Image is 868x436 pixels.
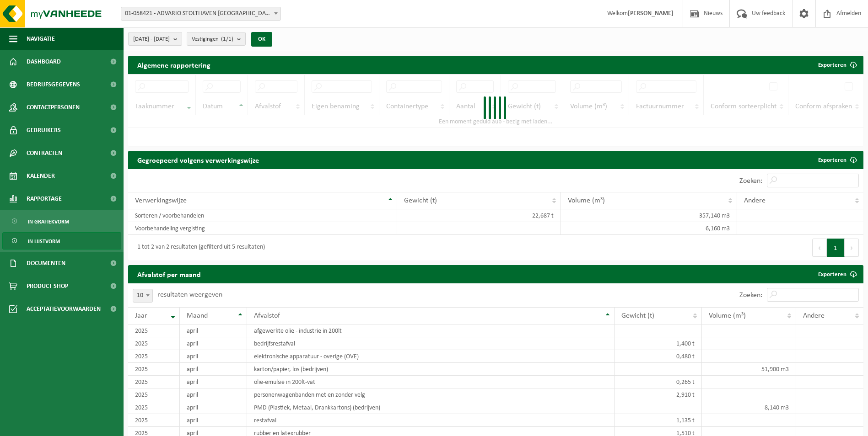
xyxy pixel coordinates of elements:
button: 1 [827,239,845,257]
span: Gebruikers [27,119,61,142]
td: april [180,388,247,401]
td: 2025 [128,324,180,337]
td: 357,140 m3 [561,209,738,222]
a: Exporteren [811,151,863,169]
td: april [180,337,247,350]
h2: Afvalstof per maand [128,265,210,283]
button: Previous [812,239,827,257]
span: Product Shop [27,275,68,298]
span: Andere [803,312,825,319]
td: personenwagenbanden met en zonder velg [247,388,615,401]
td: restafval [247,414,615,427]
h2: Algemene rapportering [128,56,220,74]
td: 1,135 t [615,414,702,427]
td: 2025 [128,337,180,350]
td: 6,160 m3 [561,222,738,235]
span: Gewicht (t) [404,197,437,204]
label: Zoeken: [739,292,762,299]
td: april [180,401,247,414]
td: april [180,363,247,376]
a: Exporteren [811,265,863,283]
button: Exporteren [811,56,863,74]
td: 2025 [128,363,180,376]
strong: [PERSON_NAME] [628,10,674,17]
span: In grafiekvorm [28,213,69,230]
td: april [180,324,247,337]
span: Contactpersonen [27,96,80,119]
td: 8,140 m3 [702,401,796,414]
td: 2025 [128,350,180,363]
span: Rapportage [27,187,62,210]
span: 10 [133,289,152,302]
td: Sorteren / voorbehandelen [128,209,397,222]
span: 10 [133,289,153,303]
span: Volume (m³) [709,312,746,319]
td: Voorbehandeling vergisting [128,222,397,235]
td: karton/papier, los (bedrijven) [247,363,615,376]
button: Next [845,239,859,257]
span: Navigatie [27,27,55,50]
td: bedrijfsrestafval [247,337,615,350]
span: Bedrijfsgegevens [27,73,80,96]
span: Documenten [27,252,65,275]
span: Contracten [27,142,62,165]
span: Jaar [135,312,147,319]
span: Dashboard [27,50,61,73]
a: In lijstvorm [2,232,121,250]
td: olie-emulsie in 200lt-vat [247,376,615,388]
label: resultaten weergeven [157,291,222,298]
td: 0,480 t [615,350,702,363]
button: Vestigingen(1/1) [187,32,246,46]
span: Andere [744,197,766,204]
td: afgewerkte olie - industrie in 200lt [247,324,615,337]
span: Vestigingen [192,32,233,46]
td: april [180,350,247,363]
count: (1/1) [221,36,233,42]
td: 2025 [128,376,180,388]
span: In lijstvorm [28,233,60,250]
td: april [180,414,247,427]
td: 2025 [128,414,180,427]
label: Zoeken: [739,177,762,185]
td: 0,265 t [615,376,702,388]
td: elektronische apparatuur - overige (OVE) [247,350,615,363]
td: 1,400 t [615,337,702,350]
span: 01-058421 - ADVARIO STOLTHAVEN ANTWERPEN NV - ANTWERPEN [121,7,280,20]
span: 01-058421 - ADVARIO STOLTHAVEN ANTWERPEN NV - ANTWERPEN [121,7,281,21]
td: 2,910 t [615,388,702,401]
span: Gewicht (t) [621,312,654,319]
td: april [180,376,247,388]
td: 22,687 t [397,209,561,222]
span: Acceptatievoorwaarden [27,298,101,320]
a: In grafiekvorm [2,213,121,230]
td: 51,900 m3 [702,363,796,376]
span: Volume (m³) [568,197,605,204]
span: Kalender [27,165,55,187]
button: OK [251,32,272,47]
td: PMD (Plastiek, Metaal, Drankkartons) (bedrijven) [247,401,615,414]
td: 2025 [128,401,180,414]
span: Verwerkingswijze [135,197,187,204]
span: Afvalstof [254,312,280,319]
button: [DATE] - [DATE] [128,32,182,46]
span: [DATE] - [DATE] [133,32,170,46]
td: 2025 [128,388,180,401]
span: Maand [187,312,208,319]
h2: Gegroepeerd volgens verwerkingswijze [128,151,268,169]
div: 1 tot 2 van 2 resultaten (gefilterd uit 5 resultaten) [133,239,265,256]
